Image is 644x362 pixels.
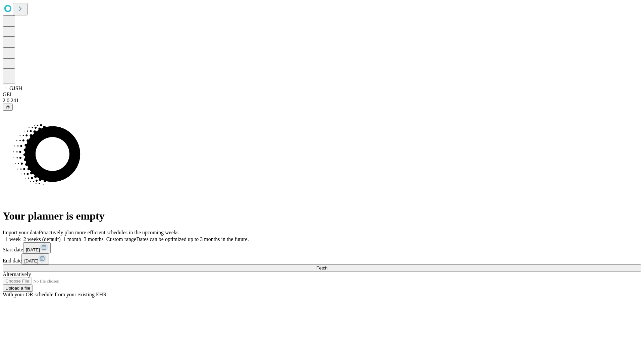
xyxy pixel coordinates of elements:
div: Start date [3,242,641,253]
span: Import your data [3,230,39,235]
span: [DATE] [24,258,38,263]
span: 3 months [84,236,104,242]
span: Proactively plan more efficient schedules in the upcoming weeks. [39,230,180,235]
span: GJSH [9,85,22,91]
span: 1 month [63,236,81,242]
h1: Your planner is empty [3,210,641,222]
span: [DATE] [26,247,40,252]
div: 2.0.241 [3,98,641,104]
div: GEI [3,92,641,98]
span: Custom range [106,236,136,242]
button: @ [3,104,13,111]
span: With your OR schedule from your existing EHR [3,292,107,297]
button: Fetch [3,264,641,271]
span: 2 weeks (default) [23,236,61,242]
span: @ [5,105,10,110]
span: Alternatively [3,271,31,277]
span: 1 week [5,236,21,242]
span: Fetch [316,265,327,270]
span: Dates can be optimized up to 3 months in the future. [136,236,249,242]
button: Upload a file [3,285,33,292]
button: [DATE] [23,242,51,253]
button: [DATE] [21,253,49,264]
div: End date [3,253,641,264]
